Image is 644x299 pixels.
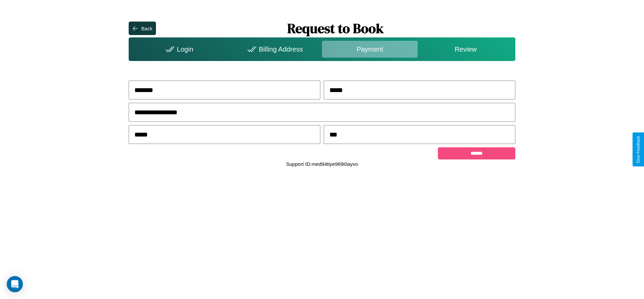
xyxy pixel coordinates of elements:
div: Open Intercom Messenger [7,276,23,292]
p: Support ID: med94tiye969i0ayvo [286,159,358,169]
h1: Request to Book [156,19,515,37]
div: Payment [322,41,418,58]
div: Review [418,41,513,58]
div: Login [130,41,226,58]
div: Billing Address [226,41,322,58]
div: Back [141,26,152,31]
div: Give Feedback [636,136,641,163]
button: Back [129,22,156,35]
